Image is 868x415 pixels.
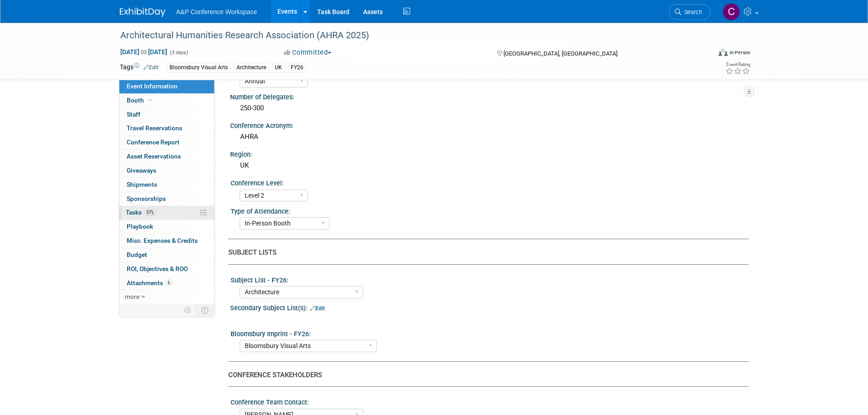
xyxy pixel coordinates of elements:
a: Shipments [119,178,214,192]
span: more [125,293,139,300]
a: more [119,290,214,304]
div: UK [237,159,742,173]
a: Attachments6 [119,277,214,290]
div: Secondary Subject List(s): [230,301,749,313]
div: Architectural Humanities Research Association (AHRA 2025) [117,27,697,44]
div: Conference Level: [231,176,745,188]
span: Travel Reservations [127,124,182,132]
div: Region: [230,148,749,159]
td: Personalize Event Tab Strip [180,304,196,316]
span: Booth [127,97,154,104]
div: In-Person [729,49,750,56]
div: Conference Team Contact: [231,395,745,407]
a: Search [669,4,711,20]
span: to [139,48,148,56]
div: Architecture [234,63,269,72]
div: AHRA [237,130,742,144]
a: Conference Report [119,136,214,149]
div: Type of Attendance: [231,205,745,216]
a: Event Information [119,80,214,93]
a: Playbook [119,220,214,234]
div: Bloomsbury Visual Arts [167,63,231,72]
span: 6 [165,279,172,286]
div: CONFERENCE STAKEHOLDERS [228,370,742,380]
img: Carrlee Craig [723,3,740,20]
div: Number of Delegates: [230,90,749,102]
div: Bloomsbury Imprint - FY26: [231,327,745,338]
span: [DATE] [DATE] [120,48,168,56]
a: Staff [119,108,214,122]
a: Giveaways [119,164,214,178]
span: Sponsorships [127,195,166,202]
div: SUBJECT LISTS [228,248,742,257]
span: Shipments [127,181,157,188]
span: [GEOGRAPHIC_DATA], [GEOGRAPHIC_DATA] [503,50,617,57]
a: Travel Reservations [119,122,214,135]
div: Event Rating [725,62,750,67]
a: Misc. Expenses & Credits [119,234,214,248]
span: Conference Report [127,138,180,146]
a: Asset Reservations [119,150,214,164]
div: FY26 [288,63,306,72]
span: Giveaways [127,167,156,174]
span: Asset Reservations [127,153,181,160]
a: Budget [119,248,214,262]
div: Subject List - FY26: [231,273,745,285]
span: Tasks [126,209,156,216]
a: ROI, Objectives & ROO [119,262,214,276]
a: Tasks57% [119,206,214,220]
a: Booth [119,94,214,108]
span: ROI, Objectives & ROO [127,265,188,272]
span: Misc. Expenses & Credits [127,237,198,244]
a: Edit [310,305,325,312]
td: Tags [120,62,159,73]
span: A&P Conference Workspace [176,8,257,15]
span: Event Information [127,82,178,90]
div: Event Format [657,47,751,61]
span: Attachments [127,279,172,287]
span: (3 days) [169,50,188,56]
span: Budget [127,251,147,258]
i: Booth reservation complete [148,97,153,102]
span: Playbook [127,223,153,230]
td: Toggle Event Tabs [195,304,214,316]
img: Format-Inperson.png [719,49,728,56]
a: Edit [144,64,159,71]
span: Search [681,9,702,15]
span: Staff [127,111,140,118]
button: Committed [281,48,335,57]
span: 57% [144,209,156,216]
div: Conference Acronym: [230,119,749,130]
img: ExhibitDay [120,8,165,17]
a: Sponsorships [119,192,214,206]
div: UK [272,63,285,72]
div: 250-300 [237,101,742,115]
